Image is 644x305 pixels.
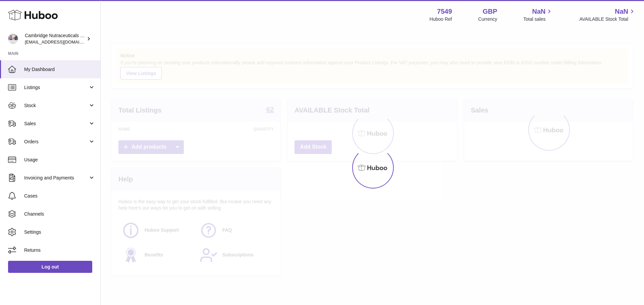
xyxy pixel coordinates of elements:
span: Usage [24,157,95,163]
span: Total sales [523,16,553,22]
span: Listings [24,84,88,91]
span: Stock [24,102,88,109]
span: Invoicing and Payments [24,175,88,181]
div: Cambridge Nutraceuticals Ltd [25,32,85,45]
span: AVAILABLE Stock Total [579,16,636,22]
span: Orders [24,139,88,145]
img: internalAdmin-7549@internal.huboo.com [8,34,18,44]
span: NaN [532,7,545,16]
span: Settings [24,229,95,235]
span: [EMAIL_ADDRESS][DOMAIN_NAME] [25,39,99,45]
strong: GBP [483,7,497,16]
span: NaN [615,7,628,16]
a: Log out [8,261,92,273]
a: NaN Total sales [523,7,553,22]
a: NaN AVAILABLE Stock Total [579,7,636,22]
strong: 7549 [437,7,452,16]
span: Cases [24,193,95,199]
span: Returns [24,247,95,253]
span: My Dashboard [24,66,95,73]
span: Channels [24,211,95,217]
div: Currency [478,16,497,22]
span: Sales [24,121,88,127]
div: Huboo Ref [430,16,452,22]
